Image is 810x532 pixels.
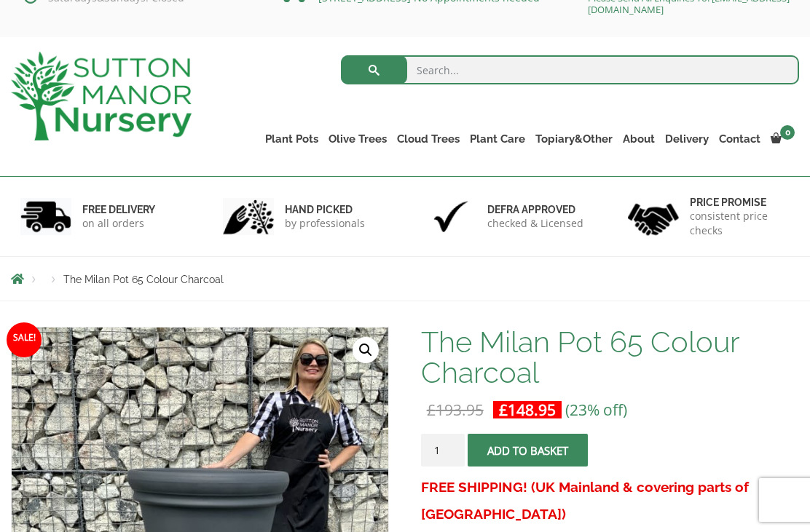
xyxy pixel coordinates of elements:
a: Plant Care [465,129,530,149]
p: consistent price checks [690,209,790,238]
img: 1.jpg [20,198,71,235]
p: on all orders [82,216,155,231]
img: logo [11,52,192,140]
bdi: 193.95 [427,400,484,420]
span: £ [499,400,508,420]
img: 2.jpg [223,198,274,235]
h1: The Milan Pot 65 Colour Charcoal [421,327,799,388]
span: (23% off) [565,400,627,420]
a: Topiary&Other [530,129,618,149]
a: 0 [766,129,799,149]
nav: Breadcrumbs [11,273,799,285]
span: The Milan Pot 65 Colour Charcoal [63,274,224,285]
h3: FREE SHIPPING! (UK Mainland & covering parts of [GEOGRAPHIC_DATA]) [421,474,799,528]
span: Sale! [7,322,42,357]
bdi: 148.95 [499,400,556,420]
img: 4.jpg [628,194,679,239]
span: 0 [780,125,795,140]
a: Cloud Trees [392,129,465,149]
span: £ [427,400,436,420]
a: Plant Pots [260,129,323,149]
h6: Price promise [690,196,790,209]
a: Delivery [660,129,714,149]
a: About [618,129,660,149]
img: 3.jpg [425,198,476,235]
button: Add to basket [468,434,588,467]
a: Contact [714,129,766,149]
a: View full-screen image gallery [353,337,379,363]
input: Product quantity [421,434,465,467]
h6: Defra approved [487,203,583,216]
p: by professionals [285,216,365,231]
input: Search... [341,55,799,84]
p: checked & Licensed [487,216,583,231]
h6: FREE DELIVERY [82,203,155,216]
h6: hand picked [285,203,365,216]
a: Olive Trees [323,129,392,149]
